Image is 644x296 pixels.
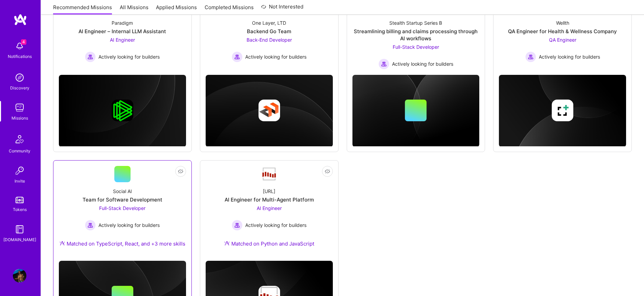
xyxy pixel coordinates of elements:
span: Back-End Developer [247,37,292,43]
div: Missions [11,114,28,122]
span: Actively looking for builders [539,53,600,60]
div: Community [9,147,30,154]
img: discovery [13,71,26,84]
span: Actively looking for builders [245,53,306,60]
span: Full-Stack Developer [99,205,145,211]
span: 4 [21,39,26,45]
a: Not Interested [261,3,303,15]
span: Actively looking for builders [392,60,453,67]
span: AI Engineer [110,37,135,43]
img: cover [206,75,333,147]
div: Streamlining billing and claims processing through AI workflows [352,28,480,42]
img: cover [59,75,186,147]
img: Invite [13,164,26,177]
div: Stealth Startup Series B [389,19,442,26]
div: QA Engineer for Health & Wellness Company [508,28,617,35]
img: Actively looking for builders [85,220,96,231]
img: Ateam Purple Icon [60,240,65,246]
div: Wellth [556,19,569,26]
div: Matched on Python and JavaScript [224,240,314,247]
a: Completed Missions [205,4,254,15]
img: Ateam Purple Icon [224,240,230,246]
img: cover [499,75,626,147]
a: Social AITeam for Software DevelopmentFull-Stack Developer Actively looking for buildersActively ... [59,166,186,255]
span: AI Engineer [257,205,282,211]
img: Actively looking for builders [525,51,536,62]
div: Matched on TypeScript, React, and +3 more skills [60,240,185,247]
div: AI Engineer – Internal LLM Assistant [78,28,166,35]
div: Social AI [113,188,132,195]
div: Tokens [13,206,27,213]
img: Company logo [112,100,133,121]
img: bell [13,39,26,53]
div: One Layer, LTD [252,19,286,26]
div: Discovery [10,84,29,91]
div: Backend Go Team [247,28,291,35]
img: logo [14,14,27,26]
div: [URL] [263,188,275,195]
a: All Missions [120,4,148,15]
div: [DOMAIN_NAME] [3,236,36,243]
img: cover [352,75,480,147]
span: Actively looking for builders [98,221,160,229]
a: Applied Missions [156,4,197,15]
span: QA Engineer [549,37,576,43]
img: Actively looking for builders [232,220,243,231]
div: AI Engineer for Multi-Agent Platform [225,196,314,203]
span: Actively looking for builders [245,221,306,229]
img: tokens [16,197,24,203]
img: Actively looking for builders [378,59,389,69]
a: User Avatar [11,269,28,282]
img: teamwork [13,101,26,114]
a: Company Logo[URL]AI Engineer for Multi-Agent PlatformAI Engineer Actively looking for buildersAct... [206,166,333,255]
a: Recommended Missions [53,4,112,15]
div: Paradigm [112,19,133,26]
img: Company logo [552,100,573,121]
span: Actively looking for builders [98,53,160,60]
img: guide book [13,223,26,236]
div: Invite [15,177,25,185]
img: Company Logo [261,167,277,181]
div: Notifications [8,53,32,60]
div: Team for Software Development [83,196,162,203]
span: Full-Stack Developer [393,44,439,50]
img: User Avatar [13,269,26,282]
i: icon EyeClosed [325,169,330,174]
img: Actively looking for builders [232,51,243,62]
img: Actively looking for builders [85,51,96,62]
img: Community [11,131,28,147]
i: icon EyeClosed [178,169,183,174]
img: Company logo [258,100,280,121]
